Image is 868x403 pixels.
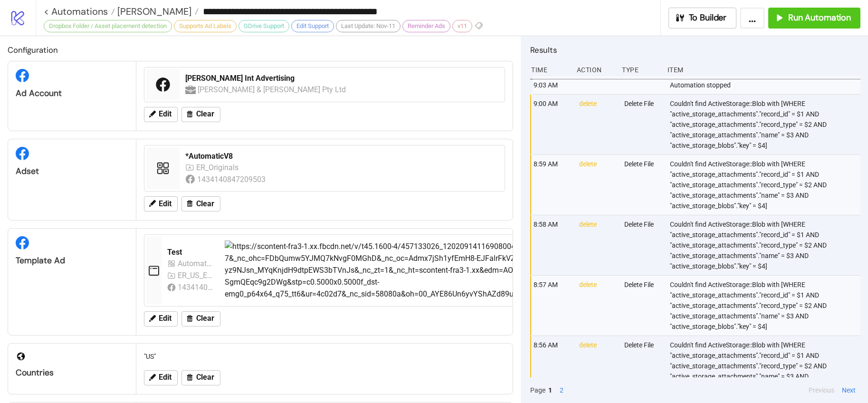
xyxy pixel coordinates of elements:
div: Delete File [623,276,662,336]
div: Reminder Ads [402,20,450,32]
button: 2 [557,385,566,395]
div: 1434140847209503 [178,281,213,293]
div: Automation stopped [669,76,863,94]
div: ER_US_Engagement_Reminders [178,269,213,281]
div: Couldn't find ActiveStorage::Blob with [WHERE "active_storage_attachments"."record_id" = $1 AND "... [669,336,863,396]
div: "US" [140,347,509,365]
div: Delete File [623,336,662,396]
div: delete [578,155,617,215]
div: Supports Ad Labels [174,20,237,32]
div: 8:59 AM [533,155,572,215]
div: Delete File [623,215,662,275]
span: To Builder [689,12,727,23]
span: Clear [196,314,214,323]
button: Run Automation [768,8,860,29]
h2: Results [530,44,860,56]
button: Clear [181,196,220,211]
div: Type [621,61,660,79]
button: To Builder [668,8,737,29]
button: 1 [545,385,555,395]
a: [PERSON_NAME] [115,7,199,16]
div: Couldn't find ActiveStorage::Blob with [WHERE "active_storage_attachments"."record_id" = $1 AND "... [669,276,863,336]
span: Edit [159,110,172,118]
button: Edit [144,370,178,385]
div: Couldn't find ActiveStorage::Blob with [WHERE "active_storage_attachments"."record_id" = $1 AND "... [669,95,863,154]
div: Dropbox Folder / Asset placement detection [44,20,172,32]
button: Clear [181,107,220,122]
div: Delete File [623,155,662,215]
button: Edit [144,107,178,122]
div: 9:03 AM [533,76,572,94]
button: Edit [144,196,178,211]
div: delete [578,336,617,396]
div: ER_Originals [196,162,241,173]
button: Clear [181,370,220,385]
div: Action [576,61,615,79]
div: [PERSON_NAME] & [PERSON_NAME] Pty Ltd [198,84,347,96]
button: Next [839,385,858,395]
button: ... [740,8,764,29]
div: Automatic_Custom_5%LAL & ASC_Reminders Set [178,258,213,269]
div: [PERSON_NAME] Int Advertising [185,73,499,84]
button: Previous [806,385,837,395]
div: 8:58 AM [533,215,572,275]
div: Time [530,61,569,79]
div: delete [578,276,617,336]
h2: Configuration [8,44,513,56]
div: v11 [452,20,472,32]
span: Run Automation [788,12,851,23]
div: GDrive Support [238,20,289,32]
div: *AutomaticV8 [185,151,499,162]
div: Delete File [623,95,662,154]
button: Edit [144,311,178,326]
div: Couldn't find ActiveStorage::Blob with [WHERE "active_storage_attachments"."record_id" = $1 AND "... [669,155,863,215]
button: Clear [181,311,220,326]
span: [PERSON_NAME] [115,5,191,18]
a: < Automations [44,7,115,16]
div: 9:00 AM [533,95,572,154]
img: https://scontent-fra3-1.xx.fbcdn.net/v/t45.1600-4/457133026_120209141169080044_323065079375647000... [225,240,721,300]
div: 8:56 AM [533,336,572,396]
div: Adset [16,166,128,177]
span: Edit [159,373,172,382]
div: 1434140847209503 [197,173,267,185]
div: Test [167,247,217,258]
div: Item [667,61,860,79]
div: Couldn't find ActiveStorage::Blob with [WHERE "active_storage_attachments"."record_id" = $1 AND "... [669,215,863,275]
div: Ad Account [16,88,128,99]
div: Last Update: Nov-11 [336,20,401,32]
div: Template Ad [16,255,128,266]
span: Clear [196,200,214,208]
div: delete [578,215,617,275]
div: Countries [16,367,128,378]
span: Page [530,385,545,395]
span: Edit [159,314,172,323]
span: Clear [196,110,214,118]
div: 8:57 AM [533,276,572,336]
div: Edit Support [291,20,334,32]
span: Edit [159,200,172,208]
span: Clear [196,373,214,382]
div: delete [578,95,617,154]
